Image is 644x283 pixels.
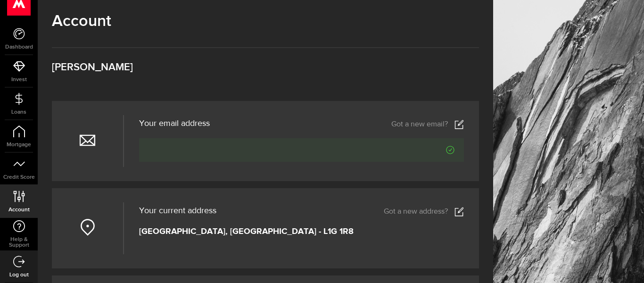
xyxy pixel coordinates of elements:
[384,207,464,216] a: Got a new address?
[391,120,464,129] a: Got a new email?
[52,62,479,73] h3: [PERSON_NAME]
[8,4,36,32] button: Open LiveChat chat widget
[139,119,210,128] h3: Your email address
[393,146,454,154] span: Verified
[52,12,479,31] h1: Account
[139,225,354,238] strong: [GEOGRAPHIC_DATA], [GEOGRAPHIC_DATA] - L1G 1R8
[139,207,216,215] span: Your current address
